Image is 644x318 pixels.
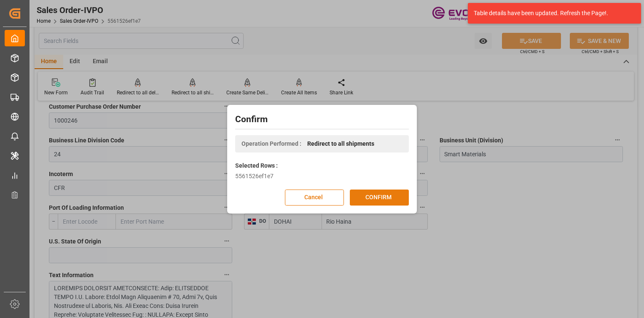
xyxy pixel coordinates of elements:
span: Redirect to all shipments [307,139,374,148]
div: Table details have been updated. Refresh the Page!. [474,9,629,18]
h2: Confirm [235,113,409,126]
label: Selected Rows : [235,161,278,170]
button: CONFIRM [350,190,409,206]
button: Cancel [285,190,344,206]
div: 5561526ef1e7 [235,172,409,181]
span: Operation Performed : [241,139,301,148]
